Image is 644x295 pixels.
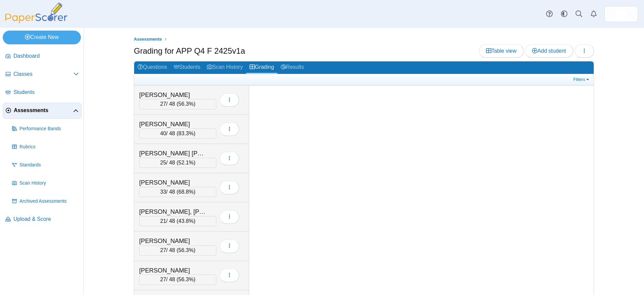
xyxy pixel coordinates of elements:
span: 27 [160,277,166,282]
span: 27 [160,101,166,107]
span: 21 [160,218,166,224]
span: Standards [19,162,79,168]
a: Rubrics [9,139,82,155]
a: Classes [3,66,82,83]
div: / 48 ( ) [139,129,216,139]
span: Table view [486,48,517,54]
div: [PERSON_NAME] [PERSON_NAME] [139,149,206,158]
span: Classes [13,70,73,78]
a: Add student [525,44,573,58]
span: Assessments [14,107,73,114]
div: [PERSON_NAME], [PERSON_NAME] [139,207,206,216]
a: PaperScorer [3,18,70,24]
a: Students [3,85,82,101]
span: 56.3% [178,277,194,282]
a: Archived Assessments [9,193,82,209]
div: / 48 ( ) [139,245,216,255]
div: / 48 ( ) [139,216,216,226]
span: Dashboard [13,52,79,60]
a: Alerts [586,7,601,21]
span: Rubrics [19,144,79,150]
span: 25 [160,160,166,165]
span: 27 [160,247,166,253]
a: Table view [479,44,524,58]
a: Results [277,61,307,74]
a: Dashboard [3,48,82,64]
a: Assessments [132,35,164,44]
a: Filters [572,76,592,83]
a: Students [170,61,204,74]
a: Assessments [3,103,82,119]
span: Scott Richardson [616,9,627,19]
a: Grading [246,61,277,74]
span: 68.8% [178,189,194,195]
img: PaperScorer [3,3,70,23]
a: Standards [9,157,82,173]
span: 56.3% [178,247,194,253]
div: / 48 ( ) [139,158,216,168]
span: 33 [160,189,166,195]
span: Students [13,89,79,96]
h1: Grading for APP Q4 F 2425v1a [134,45,245,57]
span: Add student [532,48,566,54]
div: [PERSON_NAME] [139,120,206,129]
span: Scan History [19,180,79,187]
a: Upload & Score [3,211,82,228]
span: 40 [160,131,166,136]
span: Performance Bands [19,126,79,132]
span: Upload & Score [13,215,79,223]
span: Archived Assessments [19,198,79,205]
span: 52.1% [178,160,194,165]
img: ps.8EHCIG3N8Vt7GEG8 [616,9,627,19]
div: [PERSON_NAME] [139,91,206,99]
span: Assessments [134,37,162,42]
a: Scan History [204,61,246,74]
a: Create New [3,31,81,44]
span: 83.3% [178,131,194,136]
div: / 48 ( ) [139,187,216,197]
a: ps.8EHCIG3N8Vt7GEG8 [604,6,638,22]
div: [PERSON_NAME] [139,178,206,187]
a: Scan History [9,175,82,191]
div: / 48 ( ) [139,99,216,109]
div: [PERSON_NAME] [139,237,206,245]
span: 56.3% [178,101,194,107]
div: / 48 ( ) [139,275,216,285]
div: [PERSON_NAME] [139,266,206,275]
a: Performance Bands [9,121,82,137]
a: Questions [134,61,170,74]
span: 43.8% [178,218,194,224]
